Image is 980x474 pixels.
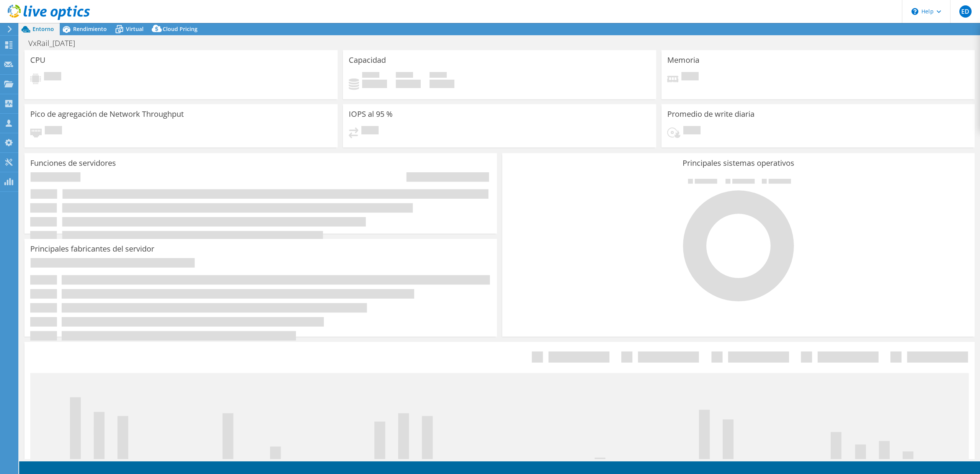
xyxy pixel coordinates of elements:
span: Pendiente [44,72,61,82]
h3: IOPS al 95 % [349,110,393,118]
span: Virtual [126,25,144,33]
span: Pendiente [361,126,379,136]
span: Libre [396,72,413,80]
h3: Principales sistemas operativos [508,159,969,167]
span: Cloud Pricing [163,25,198,33]
span: ED [959,5,972,18]
span: Pendiente [45,126,62,136]
h4: 0 GiB [362,80,387,88]
span: Entorno [33,25,54,33]
h3: Memoria [667,56,699,64]
h3: Promedio de write diaria [667,110,755,118]
h3: CPU [30,56,46,64]
span: Rendimiento [73,25,107,33]
h3: Pico de agregación de Network Throughput [30,110,184,118]
h3: Capacidad [349,56,386,64]
h3: Funciones de servidores [30,159,116,167]
h1: VxRail_[DATE] [25,39,87,47]
span: Pendiente [683,126,701,136]
h4: 0 GiB [430,80,454,88]
h4: 0 GiB [396,80,421,88]
span: Total [430,72,447,80]
span: Used [362,72,379,80]
svg: \n [911,8,918,15]
span: Pendiente [681,72,699,82]
h3: Principales fabricantes del servidor [30,245,154,253]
